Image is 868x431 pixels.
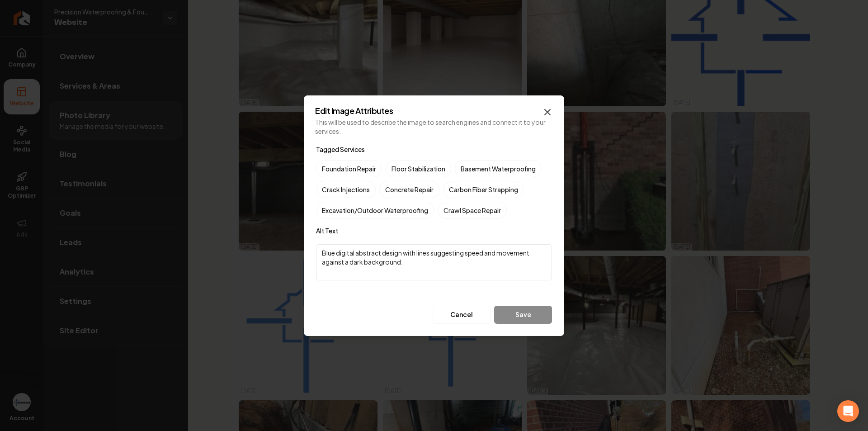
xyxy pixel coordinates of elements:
[455,160,542,177] label: Basement Waterproofing
[316,202,434,219] label: Excavation/Outdoor Waterproofing
[443,181,524,198] label: Carbon Fiber Strapping
[379,181,439,198] label: Concrete Repair
[315,107,553,115] h2: Edit Image Attributes
[315,118,553,136] p: This will be used to describe the image to search engines and connect it to your services.
[316,226,552,235] label: Alt Text
[386,160,451,177] label: Floor Stabilization
[316,181,376,198] label: Crack Injections
[316,160,382,177] label: Foundation Repair
[433,306,491,324] button: Cancel
[316,244,552,280] textarea: Blue digital abstract design with lines suggesting speed and movement against a dark background.
[438,202,507,219] label: Crawl Space Repair
[316,145,365,153] label: Tagged Services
